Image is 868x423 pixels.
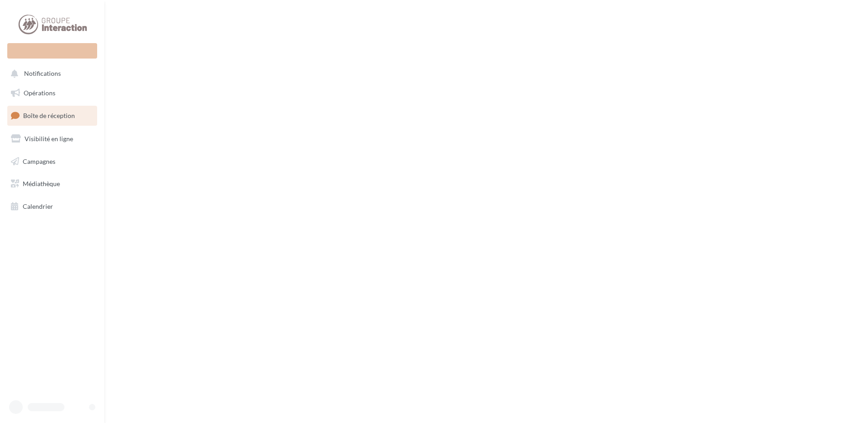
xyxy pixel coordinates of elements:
[5,197,99,216] a: Calendrier
[24,89,55,97] span: Opérations
[7,43,97,59] div: Nouvelle campagne
[5,106,99,125] a: Boîte de réception
[23,202,53,210] span: Calendrier
[25,135,73,143] span: Visibilité en ligne
[23,157,55,165] span: Campagnes
[5,129,99,148] a: Visibilité en ligne
[23,112,75,119] span: Boîte de réception
[24,70,61,78] span: Notifications
[5,152,99,171] a: Campagnes
[5,174,99,193] a: Médiathèque
[5,84,99,103] a: Opérations
[23,180,60,187] span: Médiathèque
